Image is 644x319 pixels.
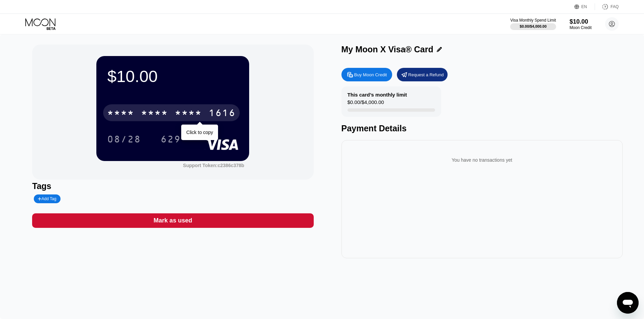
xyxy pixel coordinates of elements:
[574,3,595,10] div: EN
[581,4,587,9] div: EN
[595,3,619,10] div: FAQ
[209,108,236,119] div: 1616
[341,45,433,54] div: My Moon X Visa® Card
[510,18,556,30] div: Visa Monthly Spend Limit$0.00/$4,000.00
[34,194,60,203] div: Add Tag
[347,151,617,169] div: You have no transactions yet
[183,163,244,168] div: Support Token:c2386c378b
[156,131,186,148] div: 629
[161,135,181,145] div: 629
[617,292,639,314] iframe: Nút để khởi chạy cửa sổ nhắn tin
[397,68,448,81] div: Request a Refund
[32,213,313,228] div: Mark as used
[570,18,592,30] div: $10.00Moon Credit
[186,130,213,135] div: Click to copy
[183,163,244,168] div: Support Token: c2386c378b
[520,24,547,28] div: $0.00 / $4,000.00
[341,68,392,81] div: Buy Moon Credit
[611,4,619,9] div: FAQ
[570,25,592,30] div: Moon Credit
[348,99,384,108] div: $0.00 / $4,000.00
[107,135,141,145] div: 08/28
[38,196,56,201] div: Add Tag
[408,72,444,78] div: Request a Refund
[341,124,623,133] div: Payment Details
[107,67,238,86] div: $10.00
[32,181,313,191] div: Tags
[570,18,592,25] div: $10.00
[354,72,387,78] div: Buy Moon Credit
[153,217,192,224] div: Mark as used
[348,92,407,98] div: This card’s monthly limit
[510,18,556,23] div: Visa Monthly Spend Limit
[102,131,146,148] div: 08/28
